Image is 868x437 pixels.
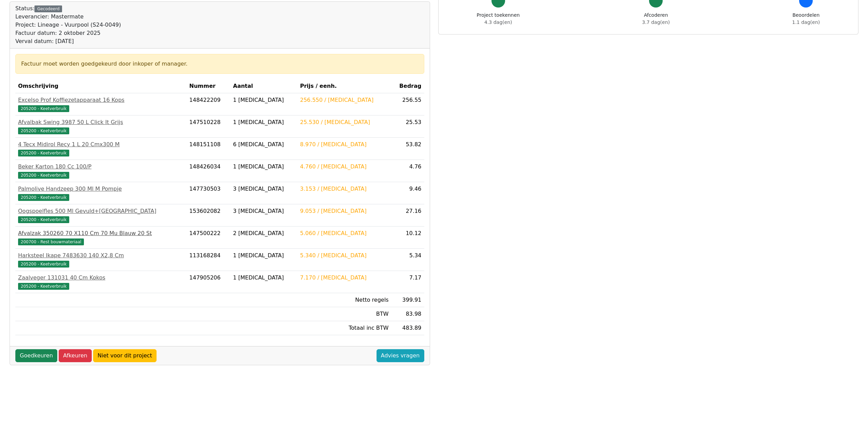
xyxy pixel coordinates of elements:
td: 53.82 [391,138,424,160]
a: Oogspoelfles 500 Ml Gevuld+[GEOGRAPHIC_DATA]205200 - Keetverbruik [18,207,184,223]
span: 205200 - Keetverbruik [18,150,69,156]
span: 205200 - Keetverbruik [18,194,69,201]
div: 3 [MEDICAL_DATA] [233,185,294,193]
a: Afvalzak 350260 70 X110 Cm 70 Mu Blauw 20 St200700 - Rest bouwmateriaal [18,229,184,246]
td: 27.16 [391,204,424,227]
td: 5.34 [391,249,424,271]
a: Beker Karton 180 Cc 100/P205200 - Keetverbruik [18,163,184,179]
div: Beker Karton 180 Cc 100/P [18,163,184,171]
div: Project toekennen [477,12,520,26]
div: 6 [MEDICAL_DATA] [233,140,294,149]
span: 205200 - Keetverbruik [18,283,69,290]
div: Leverancier: Mastermate [15,13,121,21]
div: Verval datum: [DATE] [15,37,121,45]
a: Palmolive Handzeep 300 Ml M Pompje205200 - Keetverbruik [18,185,184,201]
td: 147510228 [187,115,230,138]
a: Excelso Prof Koffiezetapparaat 16 Kops205200 - Keetverbruik [18,96,184,112]
span: 205200 - Keetverbruik [18,216,69,223]
div: 1 [MEDICAL_DATA] [233,163,294,171]
div: Factuur datum: 2 oktober 2025 [15,29,121,37]
div: Harksteel Ikape 7483630 140 X2,8 Cm [18,251,184,260]
div: Status: [15,4,121,45]
div: Project: Lineage - Vuurpool (S24-0049) [15,21,121,29]
a: Niet voor dit project [93,349,157,362]
a: Advies vragen [377,349,424,362]
td: 399.91 [391,293,424,307]
div: Palmolive Handzeep 300 Ml M Pompje [18,185,184,193]
th: Bedrag [391,79,424,93]
span: 205200 - Keetverbruik [18,261,69,268]
div: 25.530 / [MEDICAL_DATA] [300,118,389,126]
div: 256.550 / [MEDICAL_DATA] [300,96,389,104]
div: 3.153 / [MEDICAL_DATA] [300,185,389,193]
td: 83.98 [391,307,424,321]
span: 3.7 dag(en) [642,19,670,25]
div: Afcoderen [642,12,670,26]
a: 4 Tecx Midirol Recy 1 L 20 Cmx300 M205200 - Keetverbruik [18,140,184,157]
div: Excelso Prof Koffiezetapparaat 16 Kops [18,96,184,104]
span: 200700 - Rest bouwmateriaal [18,238,84,245]
div: 9.053 / [MEDICAL_DATA] [300,207,389,215]
td: 256.55 [391,93,424,115]
a: Zaalveger 131031 40 Cm Kokos205200 - Keetverbruik [18,274,184,290]
td: BTW [297,307,392,321]
div: 1 [MEDICAL_DATA] [233,96,294,104]
div: 1 [MEDICAL_DATA] [233,118,294,126]
div: Gecodeerd [34,5,62,12]
td: 147730503 [187,182,230,204]
div: 4.760 / [MEDICAL_DATA] [300,163,389,171]
div: 1 [MEDICAL_DATA] [233,251,294,260]
td: 148422209 [187,93,230,115]
span: 205200 - Keetverbruik [18,172,69,179]
a: Afvalbak Swing 3987 50 L Click It Grijs205200 - Keetverbruik [18,118,184,135]
td: 148151108 [187,138,230,160]
th: Omschrijving [15,79,187,93]
a: Goedkeuren [15,349,57,362]
div: 2 [MEDICAL_DATA] [233,229,294,237]
span: 205200 - Keetverbruik [18,127,69,134]
div: 7.170 / [MEDICAL_DATA] [300,274,389,282]
th: Nummer [187,79,230,93]
td: 147500222 [187,227,230,249]
div: 3 [MEDICAL_DATA] [233,207,294,215]
span: 4.3 dag(en) [484,19,512,25]
td: 148426034 [187,160,230,182]
td: 153602082 [187,204,230,227]
span: 1.1 dag(en) [792,19,820,25]
div: 5.340 / [MEDICAL_DATA] [300,251,389,260]
div: Zaalveger 131031 40 Cm Kokos [18,274,184,282]
div: Factuur moet worden goedgekeurd door inkoper of manager. [21,60,418,68]
a: Afkeuren [59,349,92,362]
th: Prijs / eenh. [297,79,392,93]
td: 147905206 [187,271,230,293]
div: Oogspoelfles 500 Ml Gevuld+[GEOGRAPHIC_DATA] [18,207,184,215]
td: 4.76 [391,160,424,182]
a: Harksteel Ikape 7483630 140 X2,8 Cm205200 - Keetverbruik [18,251,184,268]
div: 5.060 / [MEDICAL_DATA] [300,229,389,237]
td: 25.53 [391,115,424,138]
div: Beoordelen [792,12,820,26]
th: Aantal [230,79,297,93]
td: Totaal inc BTW [297,321,392,335]
td: 113168284 [187,249,230,271]
td: 483.89 [391,321,424,335]
div: 4 Tecx Midirol Recy 1 L 20 Cmx300 M [18,140,184,149]
div: 1 [MEDICAL_DATA] [233,274,294,282]
div: Afvalzak 350260 70 X110 Cm 70 Mu Blauw 20 St [18,229,184,237]
td: 7.17 [391,271,424,293]
td: 9.46 [391,182,424,204]
div: Afvalbak Swing 3987 50 L Click It Grijs [18,118,184,126]
td: Netto regels [297,293,392,307]
td: 10.12 [391,227,424,249]
span: 205200 - Keetverbruik [18,105,69,112]
div: 8.970 / [MEDICAL_DATA] [300,140,389,149]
